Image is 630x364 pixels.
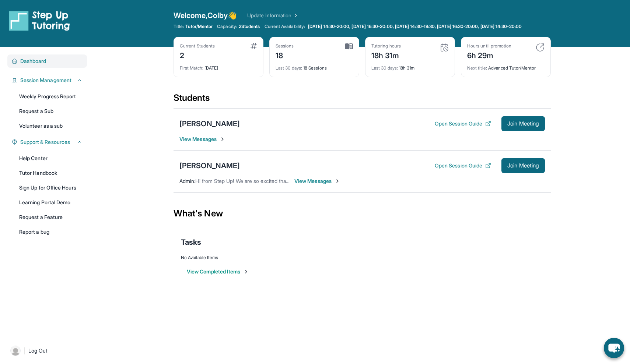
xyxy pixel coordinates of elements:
div: 18 Sessions [276,61,353,71]
a: [DATE] 14:30-20:00, [DATE] 16:30-20:00, [DATE] 14:30-19:30, [DATE] 16:30-20:00, [DATE] 14:30-20:00 [307,24,523,29]
div: Current Students [180,43,215,49]
div: 18h 31m [371,49,401,61]
span: Join Meeting [507,121,539,126]
button: Open Session Guide [435,162,491,169]
span: | [24,346,25,355]
a: Help Center [15,152,87,165]
div: 18 [276,49,294,61]
div: Hours until promotion [467,43,511,49]
span: View Messages [179,135,225,143]
a: Request a Sub [15,105,87,118]
span: Last 30 days : [371,65,398,71]
span: Join Meeting [507,163,539,168]
span: Tasks [181,237,201,247]
a: Sign Up for Office Hours [15,181,87,194]
a: Update Information [247,12,299,19]
span: Admin : [179,178,195,184]
span: Support & Resources [20,138,70,146]
span: Log Out [28,347,48,354]
img: user-img [10,346,21,356]
span: View Messages [294,177,340,185]
div: Students [174,92,551,108]
img: card [251,43,257,49]
button: Support & Resources [17,138,83,146]
span: Capacity: [217,24,237,29]
div: [PERSON_NAME] [179,119,240,129]
div: No Available Items [181,255,543,261]
a: |Log Out [7,343,87,359]
span: Last 30 days : [276,65,302,71]
button: chat-button [604,338,624,358]
img: Chevron-Right [335,178,340,184]
span: Dashboard [20,57,46,65]
div: 2 [180,49,215,61]
span: Tutor/Mentor [185,24,213,29]
img: card [536,43,545,52]
div: Advanced Tutor/Mentor [467,61,545,71]
div: [PERSON_NAME] [179,160,240,171]
span: 2 Students [239,24,260,29]
img: logo [9,10,70,31]
a: Weekly Progress Report [15,90,87,103]
a: Tutor Handbook [15,166,87,180]
div: [DATE] [180,61,257,71]
a: Request a Feature [15,211,87,224]
span: [DATE] 14:30-20:00, [DATE] 16:30-20:00, [DATE] 14:30-19:30, [DATE] 16:30-20:00, [DATE] 14:30-20:00 [308,24,522,29]
button: Join Meeting [501,116,545,131]
span: First Match : [180,65,203,71]
img: Chevron Right [291,12,299,19]
button: View Completed Items [187,268,249,275]
img: card [440,43,449,52]
button: Session Management [17,77,83,84]
span: Next title : [467,65,487,71]
img: card [345,43,353,50]
button: Join Meeting [501,158,545,173]
div: Sessions [276,43,294,49]
a: Volunteer as a sub [15,119,87,132]
span: Current Availability: [265,24,305,29]
a: Report a bug [15,225,87,238]
span: Title: [174,24,184,29]
span: Welcome, Colby 👋 [174,10,237,21]
button: Dashboard [17,57,83,65]
div: What's New [174,197,551,230]
span: Session Management [20,77,71,84]
div: 18h 31m [371,61,449,71]
button: Open Session Guide [435,120,491,127]
img: Chevron-Right [220,136,225,142]
div: 6h 29m [467,49,511,61]
a: Learning Portal Demo [15,196,87,209]
div: Tutoring hours [371,43,401,49]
